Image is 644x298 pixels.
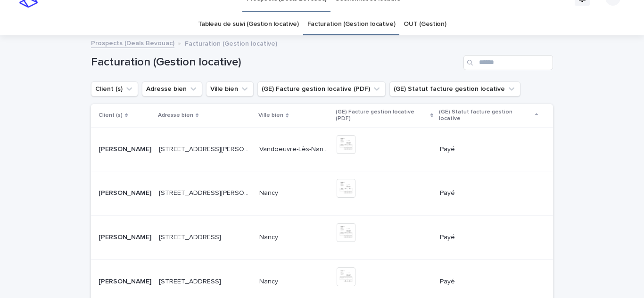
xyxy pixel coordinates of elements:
[158,110,193,121] p: Adresse bien
[440,232,457,242] p: Payé
[91,37,174,48] a: Prospects (Deals Bevouac)
[99,110,123,121] p: Client (s)
[142,81,202,97] button: Adresse bien
[259,187,280,197] p: Nancy
[259,232,280,242] p: Nancy
[159,276,223,286] p: [STREET_ADDRESS]
[259,276,280,286] p: Nancy
[440,187,457,197] p: Payé
[99,232,153,242] p: [PERSON_NAME]
[99,276,153,286] p: [PERSON_NAME]
[91,171,553,216] tr: [PERSON_NAME][PERSON_NAME] [STREET_ADDRESS][PERSON_NAME][STREET_ADDRESS][PERSON_NAME] NancyNancy ...
[91,127,553,171] tr: [PERSON_NAME][PERSON_NAME] [STREET_ADDRESS][PERSON_NAME][STREET_ADDRESS][PERSON_NAME] Vandoeuvre-...
[198,13,299,35] a: Tableau de suivi (Gestion locative)
[91,81,138,97] button: Client (s)
[91,216,553,260] tr: [PERSON_NAME][PERSON_NAME] [STREET_ADDRESS][STREET_ADDRESS] NancyNancy PayéPayé
[206,81,254,97] button: Ville bien
[463,55,553,70] input: Search
[389,81,520,97] button: (GE) Statut facture gestion locative
[257,81,386,97] button: (GE) Facture gestion locative (PDF)
[336,107,428,124] p: (GE) Facture gestion locative (PDF)
[440,276,457,286] p: Payé
[99,187,153,197] p: [PERSON_NAME]
[307,13,396,35] a: Facturation (Gestion locative)
[440,144,457,153] p: Payé
[404,13,446,35] a: OUT (Gestion)
[159,187,254,197] p: [STREET_ADDRESS][PERSON_NAME]
[258,110,283,121] p: Ville bien
[91,56,460,69] h1: Facturation (Gestion locative)
[185,38,277,48] p: Facturation (Gestion locative)
[159,144,254,153] p: [STREET_ADDRESS][PERSON_NAME]
[99,144,153,153] p: [PERSON_NAME]
[259,144,330,153] p: Vandoeuvre-Lès-Nancy
[159,232,223,242] p: [STREET_ADDRESS]
[439,107,533,124] p: (GE) Statut facture gestion locative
